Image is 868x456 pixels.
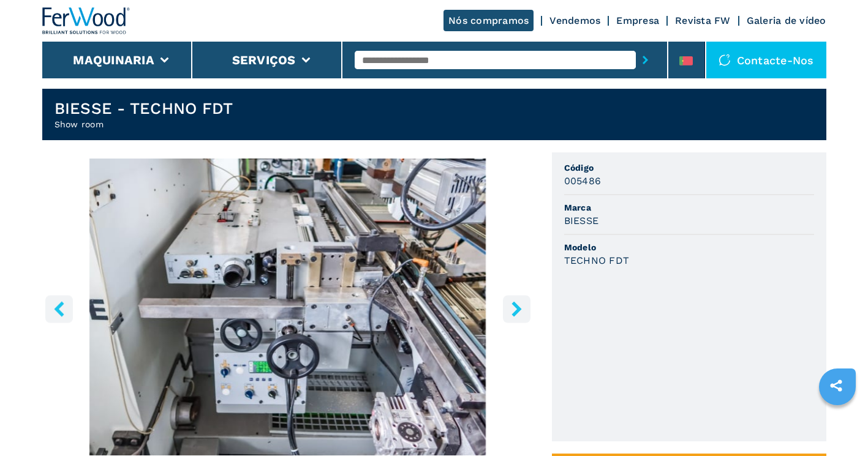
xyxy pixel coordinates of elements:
button: submit-button [636,46,655,74]
h1: BIESSE - TECHNO FDT [55,99,233,118]
div: Go to Slide 6 [42,159,534,455]
a: Revista FW [675,15,731,26]
button: left-button [45,295,73,323]
img: Contacte-nos [719,54,731,66]
span: Código [564,162,814,174]
span: Modelo [564,241,814,253]
h3: TECHNO FDT [564,253,630,267]
h3: BIESSE [564,214,599,228]
img: Perfuradora Automática BIESSE TECHNO FDT [42,159,534,455]
span: Marca [564,201,814,214]
a: Vendemos [549,15,600,26]
button: Serviços [232,53,296,67]
a: sharethis [821,370,851,401]
img: Ferwood [42,7,130,34]
a: Nós compramos [443,10,534,31]
h3: 005486 [564,174,602,188]
h2: Show room [55,118,233,130]
a: Empresa [616,15,659,26]
a: Galeria de vídeo [747,15,826,26]
iframe: Chat [816,401,859,447]
button: right-button [503,295,530,323]
button: Maquinaria [73,53,154,67]
div: Contacte-nos [706,42,826,78]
